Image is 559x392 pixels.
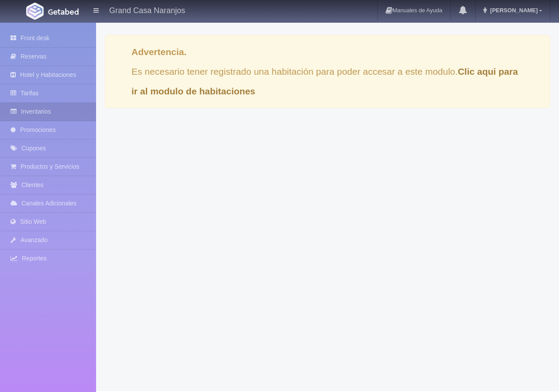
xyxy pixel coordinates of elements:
[488,7,538,14] span: [PERSON_NAME]
[131,66,518,96] a: Clic aqui para ir al modulo de habitaciones
[109,4,185,15] h4: Grand Casa Naranjos
[131,47,186,57] strong: Advertencia.
[26,3,44,20] img: Getabed
[105,35,550,108] div: Es necesario tener registrado una habitación para poder accesar a este modulo.
[48,8,79,15] img: Getabed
